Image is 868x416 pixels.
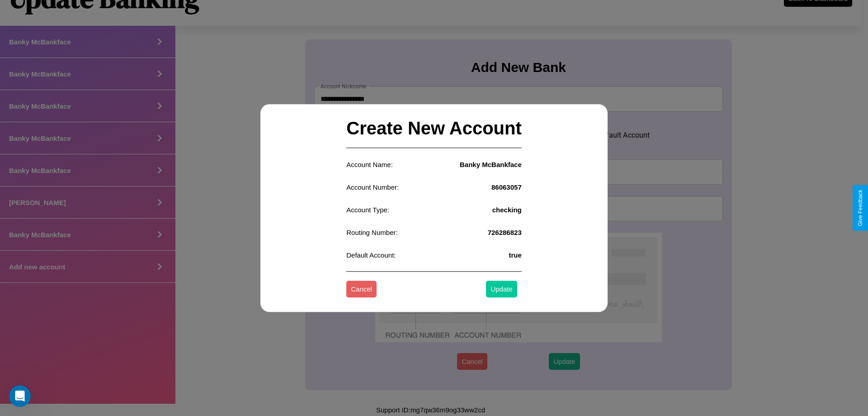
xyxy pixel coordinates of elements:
[486,281,517,298] button: Update
[488,229,522,236] h4: 726286823
[346,226,397,239] p: Routing Number:
[509,251,521,259] h4: true
[346,204,389,216] p: Account Type:
[346,109,522,148] h2: Create New Account
[346,281,377,298] button: Cancel
[491,183,522,191] h4: 86063057
[460,161,522,168] h4: Banky McBankface
[346,158,393,171] p: Account Name:
[492,206,522,214] h4: checking
[9,385,31,407] iframe: Intercom live chat
[346,181,399,193] p: Account Number:
[857,190,863,226] div: Give Feedback
[346,249,396,261] p: Default Account:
